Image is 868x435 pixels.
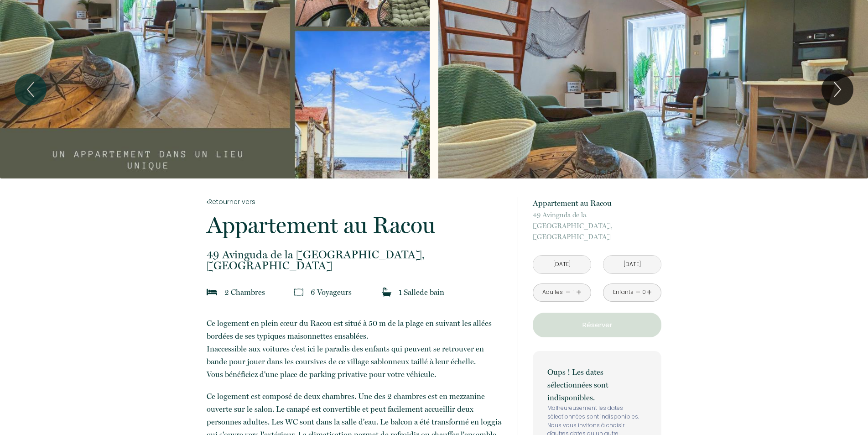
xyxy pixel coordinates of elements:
[542,288,563,297] div: Adultes
[613,288,634,297] div: Enfants
[207,249,506,260] span: 49 Avinguda de la [GEOGRAPHIC_DATA],
[207,197,506,207] a: Retourner vers
[821,73,853,105] button: Next
[533,256,591,273] input: Arrivée
[224,286,265,299] p: 2 Chambre
[15,73,47,105] button: Previous
[547,366,647,404] p: Oups ! Les dates sélectionnées sont indisponibles.
[207,249,506,271] p: [GEOGRAPHIC_DATA]
[207,214,506,236] p: Appartement au Racou
[533,197,661,210] p: Appartement au Racou
[533,210,661,242] p: [GEOGRAPHIC_DATA]
[576,285,582,299] a: +
[536,320,658,330] p: Réserver
[566,285,571,299] a: -
[642,288,646,297] div: 0
[348,288,352,297] span: s
[636,285,641,299] a: -
[207,317,506,381] p: ​Ce logement en plein cœur du Racou est situé à 50 m de la plage en suivant les allées bordées de...
[533,210,661,231] span: 49 Avinguda de la [GEOGRAPHIC_DATA],
[311,286,352,299] p: 6 Voyageur
[646,285,652,299] a: +
[399,286,444,299] p: 1 Salle de bain
[294,288,303,297] img: guests
[603,256,661,273] input: Départ
[572,288,576,297] div: 1
[533,313,661,337] button: Réserver
[262,288,265,297] span: s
